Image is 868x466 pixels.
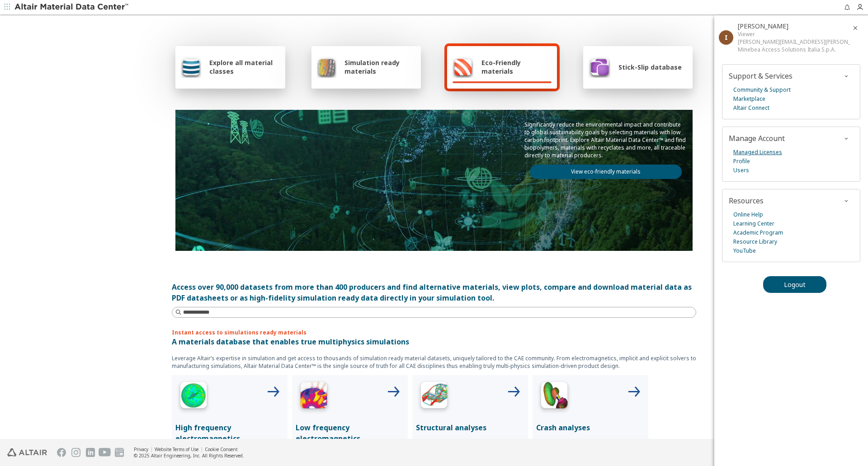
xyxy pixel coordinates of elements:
[618,63,682,71] span: Stick-Slip database
[738,46,850,53] div: Minebea Access Solutions Italia S.p.A.
[729,71,793,81] span: Support & Services
[416,379,452,415] img: Structural Analyses Icon
[589,56,610,78] img: Stick-Slip database
[172,329,696,336] p: Instant access to simulations ready materials
[172,354,696,370] p: Leverage Altair’s expertise in simulation and get access to thousands of simulation ready materia...
[416,422,524,433] p: Structural analyses
[181,56,201,78] img: Explore all material classes
[738,38,850,46] div: [PERSON_NAME][EMAIL_ADDRESS][PERSON_NAME][DOMAIN_NAME]
[733,210,763,219] a: Online Help
[175,379,212,415] img: High Frequency Icon
[729,133,785,143] span: Manage Account
[733,148,782,157] a: Managed Licenses
[524,121,687,159] p: Significantly reduce the environmental impact and contribute to global sustainability goals by se...
[317,56,336,78] img: Simulation ready materials
[209,58,280,75] span: Explore all material classes
[155,446,198,452] a: Website Terms of Use
[733,228,783,237] a: Academic Program
[733,219,774,228] a: Learning Center
[481,58,551,75] span: Eco-Friendly materials
[7,448,47,457] img: Altair Engineering
[733,237,777,246] a: Resource Library
[784,280,806,289] span: Logout
[453,56,473,78] img: Eco-Friendly materials
[733,246,756,255] a: YouTube
[733,157,750,166] a: Profile
[536,422,645,433] p: Crash analyses
[530,165,682,179] a: View eco-friendly materials
[729,196,764,206] span: Resources
[536,379,572,415] img: Crash Analyses Icon
[344,58,415,75] span: Simulation ready materials
[733,94,765,104] a: Marketplace
[172,336,696,347] p: A materials database that enables true multiphysics simulations
[14,3,130,12] img: Altair Material Data Center
[172,282,696,303] div: Access over 90,000 datasets from more than 400 producers and find alternative materials, view plo...
[296,379,332,415] img: Low Frequency Icon
[763,276,826,293] button: Logout
[738,22,788,30] span: Ivan Perkovic
[296,422,404,444] p: Low frequency electromagnetics
[134,452,244,459] div: © 2025 Altair Engineering, Inc. All Rights Reserved.
[738,30,850,38] div: Viewer
[733,85,791,94] a: Community & Support
[733,104,769,113] a: Altair Connect
[205,446,238,452] a: Cookie Consent
[134,446,148,452] a: Privacy
[725,33,728,42] span: I
[175,422,284,444] p: High frequency electromagnetics
[733,166,749,175] a: Users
